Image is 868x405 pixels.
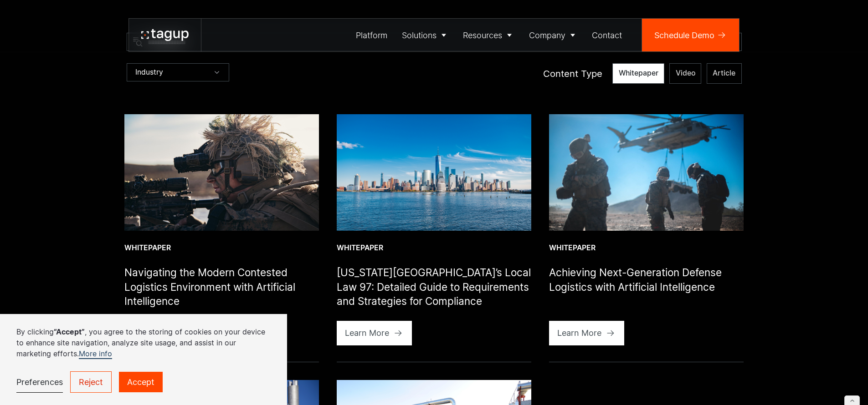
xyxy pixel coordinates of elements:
a: Company [522,19,585,51]
a: Resources [456,19,522,51]
div: Industry [127,63,229,81]
a: More info [79,349,112,359]
div: Solutions [402,29,437,41]
form: Resources [127,33,742,84]
a: Learn More [549,321,624,345]
h1: [US_STATE][GEOGRAPHIC_DATA]’s Local Law 97: Detailed Guide to Requirements and Strategies for Com... [337,265,531,309]
div: Schedule Demo [654,29,714,41]
span: Video [676,68,695,78]
a: Platform [349,19,395,51]
h1: Navigating the Modern Contested Logistics Environment with Artificial Intelligence [124,265,319,309]
span: Whitepaper [619,68,658,78]
div: Company [529,29,565,41]
strong: “Accept” [54,327,85,336]
a: Reject [70,371,112,393]
a: Contact [585,19,630,51]
div: Resources [463,29,502,41]
div: Whitepaper [549,243,744,253]
a: Schedule Demo [642,19,739,51]
div: Whitepaper [124,243,319,253]
div: Whitepaper [337,243,531,253]
img: U.S. Marine Corps photo by Cpl. Aziza Kamuhanda_231002-M-AK118-1086 [124,114,319,231]
div: Content Type [543,67,602,80]
div: Industry [135,68,163,77]
a: Learn More [337,321,412,345]
img: landing support specialists insert and extract assets in terrain, photo by Sgt. Conner Robbins [549,114,744,231]
div: Learn More [557,327,601,339]
p: By clicking , you agree to the storing of cookies on your device to enhance site navigation, anal... [16,326,271,359]
a: Preferences [16,372,63,393]
div: Platform [356,29,387,41]
span: Article [713,68,735,78]
a: Accept [119,372,163,392]
div: Contact [592,29,622,41]
h1: Achieving Next-Generation Defense Logistics with Artificial Intelligence [549,265,744,294]
div: Learn More [345,327,389,339]
a: Solutions [395,19,456,51]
